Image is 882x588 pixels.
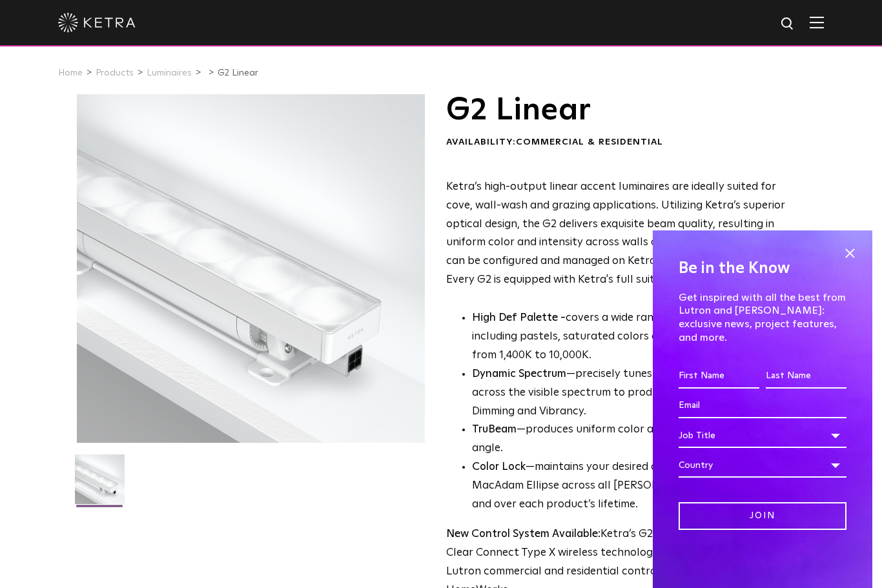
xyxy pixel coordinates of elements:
[472,312,566,323] strong: High Def Palette -
[472,309,802,365] p: covers a wide range of 16.7 million colors, including pastels, saturated colors and high CRI whit...
[58,68,83,77] a: Home
[766,364,846,389] input: Last Name
[446,529,600,540] strong: New Control System Available:
[472,421,802,458] li: —produces uniform color across any available beam angle.
[679,291,846,345] p: Get inspired with all the best from Lutron and [PERSON_NAME]: exclusive news, project features, a...
[516,137,663,147] span: Commercial & Residential
[780,16,796,32] img: search icon
[58,13,136,32] img: ketra-logo-2019-white
[679,423,846,448] div: Job Title
[679,256,846,281] h4: Be in the Know
[218,68,258,77] a: G2 Linear
[472,461,526,472] strong: Color Lock
[810,16,824,28] img: Hamburger%20Nav.svg
[679,364,759,389] input: First Name
[679,453,846,478] div: Country
[446,136,802,149] div: Availability:
[147,68,192,77] a: Luminaires
[472,369,566,380] strong: Dynamic Spectrum
[472,365,802,421] li: —precisely tunes the amount of energy across the visible spectrum to produce Natural Light, Natur...
[679,502,846,530] input: Join
[446,178,802,290] p: Ketra’s high-output linear accent luminaires are ideally suited for cove, wall-wash and grazing a...
[96,68,134,77] a: Products
[446,94,802,127] h1: G2 Linear
[472,458,802,514] li: —maintains your desired color point at a one step MacAdam Ellipse across all [PERSON_NAME] produc...
[679,394,846,418] input: Email
[472,424,517,435] strong: TruBeam
[75,454,125,514] img: G2-Linear-2021-Web-Square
